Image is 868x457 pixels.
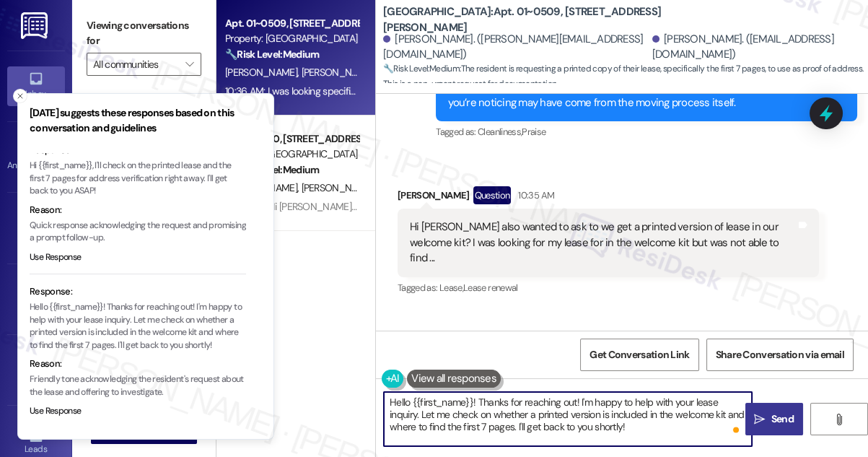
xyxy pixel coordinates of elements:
[383,32,649,63] div: [PERSON_NAME]. ([PERSON_NAME][EMAIL_ADDRESS][DOMAIN_NAME])
[225,31,359,46] div: Property: [GEOGRAPHIC_DATA]
[463,282,518,294] span: Lease renewal
[302,181,374,194] span: [PERSON_NAME]
[13,89,27,103] button: Close toast
[185,58,193,70] i: 
[771,412,794,427] span: Send
[745,403,803,435] button: Send
[225,66,302,79] span: [PERSON_NAME]
[302,66,374,79] span: [PERSON_NAME]
[522,126,545,138] span: Praise
[225,16,359,31] div: Apt. 01~0509, [STREET_ADDRESS][PERSON_NAME]
[30,219,246,245] p: Quick response acknowledging the request and promising a prompt follow-up.
[383,63,460,74] strong: 🔧 Risk Level: Medium
[30,203,246,217] div: Reason:
[30,357,246,371] div: Reason:
[383,4,672,35] b: [GEOGRAPHIC_DATA]: Apt. 01~0509, [STREET_ADDRESS][PERSON_NAME]
[439,282,463,294] span: Lease ,
[383,61,868,92] span: : The resident is requesting a printed copy of their lease, specifically the first 7 pages, to us...
[478,126,522,138] span: Cleanliness ,
[87,14,201,53] label: Viewing conversations for
[473,186,512,204] div: Question
[225,147,359,162] div: Property: [GEOGRAPHIC_DATA]
[30,284,246,299] div: Response:
[398,277,819,298] div: Tagged as:
[580,339,698,371] button: Get Conversation Link
[7,350,65,389] a: Buildings
[384,392,752,446] textarea: To enrich screen reader interactions, please activate Accessibility in Grammarly extension settings
[652,32,857,63] div: [PERSON_NAME]. ([EMAIL_ADDRESS][DOMAIN_NAME])
[30,373,246,399] p: Friendly tone acknowledging the resident's request about the lease and offering to investigate.
[706,339,854,371] button: Share Conversation via email
[589,347,689,362] span: Get Conversation Link
[514,188,554,203] div: 10:35 AM
[225,131,359,147] div: Apt. 01~1510, [STREET_ADDRESS][GEOGRAPHIC_DATA][US_STATE][STREET_ADDRESS]
[30,105,246,136] h3: [DATE] suggests these responses based on this conversation and guidelines
[716,347,844,362] span: Share Conversation via email
[30,251,82,264] button: Use Response
[410,219,796,266] div: Hi [PERSON_NAME] also wanted to ask to we get a printed version of lease in our welcome kit? I wa...
[30,301,246,352] p: Hello {{first_name}}! Thanks for reaching out! I'm happy to help with your lease inquiry. Let me ...
[21,12,51,39] img: ResiDesk Logo
[7,66,65,105] a: Inbox
[7,279,65,318] a: Insights •
[30,160,246,198] p: Hi {{first_name}}, I'll check on the printed lease and the first 7 pages for address verification...
[225,48,319,61] strong: 🔧 Risk Level: Medium
[833,414,844,425] i: 
[754,414,765,425] i: 
[30,405,82,418] button: Use Response
[436,121,857,142] div: Tagged as:
[7,209,65,248] a: Site Visit •
[398,186,819,209] div: [PERSON_NAME]
[93,53,178,76] input: All communities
